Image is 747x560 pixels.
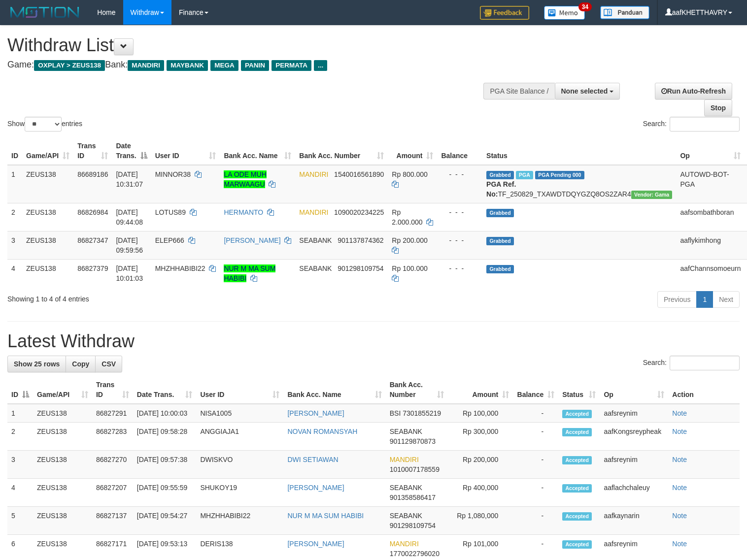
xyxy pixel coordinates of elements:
[7,5,82,20] img: MOTION_logo.png
[562,456,592,464] span: Accepted
[562,512,592,521] span: Accepted
[224,208,263,216] a: HERMANTO
[562,540,592,549] span: Accepted
[116,236,143,254] span: [DATE] 09:59:56
[7,404,33,423] td: 1
[672,428,687,435] a: Note
[672,409,687,417] a: Note
[287,456,338,463] a: DWI SETIAWAN
[7,165,22,203] td: 1
[672,540,687,548] a: Note
[448,423,513,451] td: Rp 300,000
[334,208,384,216] span: Copy 1090020234225 to clipboard
[295,137,388,165] th: Bank Acc. Number: activate to sort column ascending
[102,360,116,368] span: CSV
[299,236,332,244] span: SEABANK
[77,264,108,272] span: 86827379
[562,410,592,418] span: Accepted
[441,264,478,273] div: - - -
[7,376,33,404] th: ID: activate to sort column descending
[7,451,33,479] td: 3
[643,356,740,370] label: Search:
[670,356,740,370] input: Search:
[241,60,269,71] span: PANIN
[403,409,441,417] span: Copy 7301855219 to clipboard
[7,356,66,372] a: Show 25 rows
[7,35,488,55] h1: Withdraw List
[668,376,740,404] th: Action
[672,456,687,463] a: Note
[196,376,283,404] th: User ID: activate to sort column ascending
[196,451,283,479] td: DWISKVO
[72,360,89,368] span: Copy
[513,507,558,535] td: -
[676,165,745,203] td: AUTOWD-BOT-PGA
[561,87,608,95] span: None selected
[600,479,668,507] td: aaflachchaleuy
[34,60,105,71] span: OXPLAY > ZEUS138
[390,512,422,520] span: SEABANK
[483,83,554,99] div: PGA Site Balance /
[133,376,197,404] th: Date Trans.: activate to sort column ascending
[513,451,558,479] td: -
[657,291,697,308] a: Previous
[392,208,422,226] span: Rp 2.000.000
[7,423,33,451] td: 2
[133,451,197,479] td: [DATE] 09:57:38
[73,137,112,165] th: Trans ID: activate to sort column ascending
[167,60,208,71] span: MAYBANK
[334,170,384,178] span: Copy 1540016561890 to clipboard
[7,203,22,231] td: 2
[672,484,687,492] a: Note
[516,171,533,179] span: Marked by aafkaynarin
[116,208,143,226] span: [DATE] 09:44:08
[338,236,383,244] span: Copy 901137874362 to clipboard
[392,170,427,178] span: Rp 800.000
[77,236,108,244] span: 86827347
[77,170,108,178] span: 86689186
[151,137,220,165] th: User ID: activate to sort column ascending
[390,550,440,558] span: Copy 1770022796020 to clipboard
[196,423,283,451] td: ANGGIAJA1
[448,404,513,423] td: Rp 100,000
[196,404,283,423] td: NISA1005
[486,171,514,179] span: Grabbed
[513,376,558,404] th: Balance: activate to sort column ascending
[600,451,668,479] td: aafsreynim
[133,423,197,451] td: [DATE] 09:58:28
[7,231,22,259] td: 3
[600,423,668,451] td: aafKongsreypheak
[600,6,649,19] img: panduan.png
[133,479,197,507] td: [DATE] 09:55:59
[128,60,164,71] span: MANDIRI
[390,428,422,435] span: SEABANK
[555,83,620,99] button: None selected
[287,409,344,417] a: [PERSON_NAME]
[7,331,740,351] h1: Latest Withdraw
[631,191,673,199] span: Vendor URL: https://trx31.1velocity.biz
[704,99,732,116] a: Stop
[676,203,745,231] td: aafsombathboran
[7,507,33,535] td: 5
[513,479,558,507] td: -
[390,484,422,492] span: SEABANK
[92,376,133,404] th: Trans ID: activate to sort column ascending
[482,165,676,203] td: TF_250829_TXAWDTDQYGZQ8OS2ZAR4
[600,376,668,404] th: Op: activate to sort column ascending
[196,479,283,507] td: SHUKOY19
[480,6,529,20] img: Feedback.jpg
[22,231,73,259] td: ZEUS138
[676,137,745,165] th: Op: activate to sort column ascending
[116,264,143,282] span: [DATE] 10:01:03
[486,209,514,217] span: Grabbed
[155,236,184,244] span: ELEP666
[112,137,151,165] th: Date Trans.: activate to sort column descending
[390,540,419,548] span: MANDIRI
[676,231,745,259] td: aaflykimhong
[33,404,92,423] td: ZEUS138
[486,180,516,198] b: PGA Ref. No:
[448,376,513,404] th: Amount: activate to sort column ascending
[155,170,191,178] span: MINNOR38
[448,479,513,507] td: Rp 400,000
[7,117,82,132] label: Show entries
